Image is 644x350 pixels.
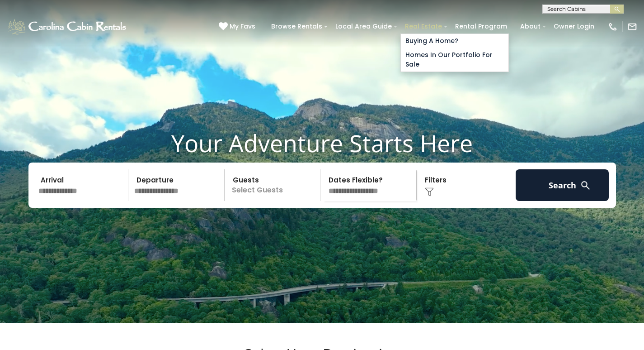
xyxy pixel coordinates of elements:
a: Owner Login [549,19,599,34]
a: Real Estate [400,19,447,34]
a: Browse Rentals [267,19,327,34]
a: Buying A Home? [401,34,508,48]
h1: Your Adventure Starts Here [7,129,637,157]
img: filter--v1.png [425,187,434,197]
img: phone-regular-white.png [608,22,618,32]
img: search-regular-white.png [580,180,591,191]
a: Homes in Our Portfolio For Sale [401,48,508,72]
a: My Favs [219,22,258,32]
img: White-1-1-2.png [7,18,129,36]
a: About [516,19,545,34]
span: My Favs [230,22,255,31]
a: Rental Program [451,19,512,34]
a: Local Area Guide [331,19,396,34]
button: Search [516,169,609,201]
img: mail-regular-white.png [627,22,637,32]
p: Select Guests [227,169,320,201]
